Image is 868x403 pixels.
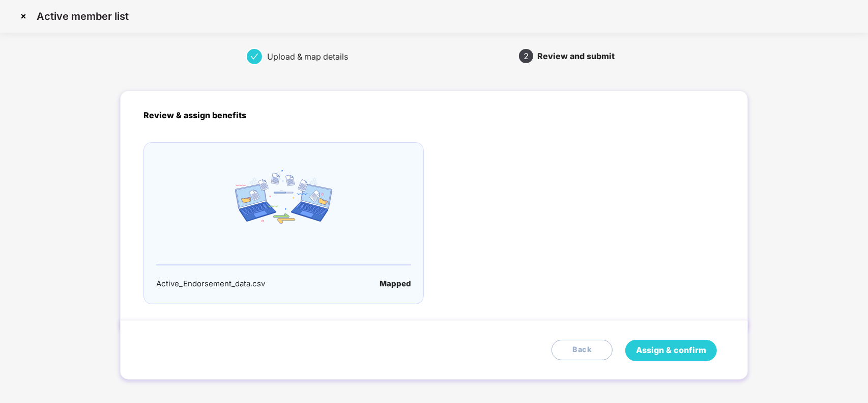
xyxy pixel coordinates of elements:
[524,52,529,60] span: 2
[37,10,129,22] p: Active member list
[235,170,332,224] img: email_icon
[380,278,411,290] div: Mapped
[156,278,265,290] div: Active_Endorsement_data.csv
[250,52,258,61] span: check
[572,344,592,356] span: Back
[267,48,356,65] div: Upload & map details
[552,340,613,360] button: Back
[625,340,717,361] button: Assign & confirm
[537,48,615,64] div: Review and submit
[15,8,32,24] img: svg+xml;base64,PHN2ZyBpZD0iQ3Jvc3MtMzJ4MzIiIHhtbG5zPSJodHRwOi8vd3d3LnczLm9yZy8yMDAwL3N2ZyIgd2lkdG...
[636,344,706,357] span: Assign & confirm
[143,109,725,122] p: Review & assign benefits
